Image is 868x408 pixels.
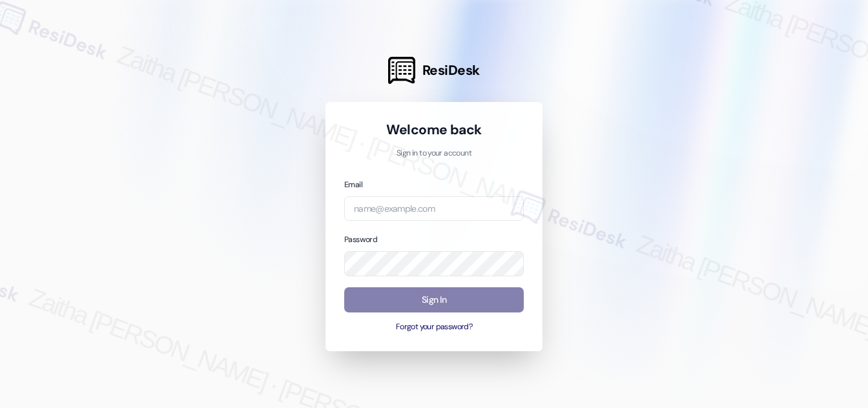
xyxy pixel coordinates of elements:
label: Password [344,234,377,245]
input: name@example.com [344,196,524,221]
h1: Welcome back [344,121,524,139]
button: Sign In [344,287,524,312]
span: ResiDesk [422,61,480,79]
p: Sign in to your account [344,148,524,159]
label: Email [344,179,362,190]
img: ResiDesk Logo [388,57,415,84]
button: Forgot your password? [344,321,524,333]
